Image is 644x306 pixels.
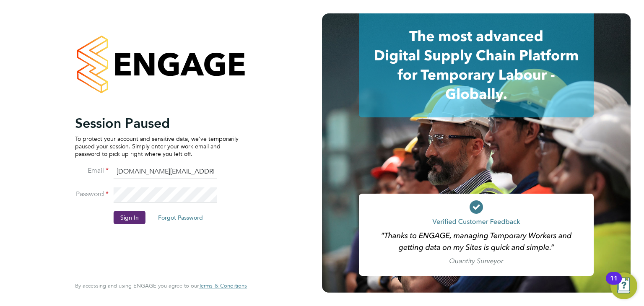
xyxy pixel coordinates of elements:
button: Forgot Password [151,211,210,224]
button: Open Resource Center, 11 new notifications [610,272,637,299]
span: Terms & Conditions [199,282,247,289]
input: Enter your work email... [114,164,217,179]
label: Email [75,166,109,175]
p: To protect your account and sensitive data, we've temporarily paused your session. Simply enter y... [75,135,239,158]
a: Terms & Conditions [199,283,247,289]
span: By accessing and using ENGAGE you agree to our [75,282,247,289]
button: Sign In [114,211,145,224]
label: Password [75,190,109,199]
h2: Session Paused [75,115,239,132]
div: 11 [610,278,618,289]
